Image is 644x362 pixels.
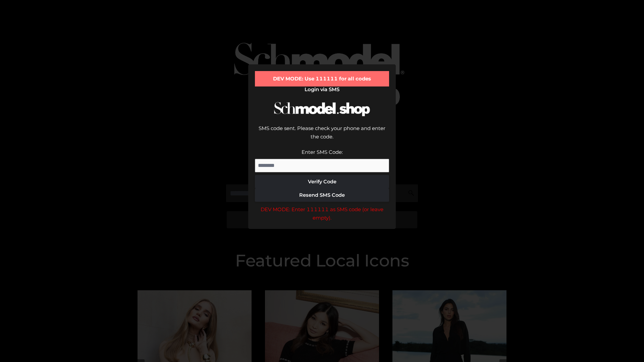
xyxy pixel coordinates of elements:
[255,188,389,202] button: Resend SMS Code
[255,124,389,148] div: SMS code sent. Please check your phone and enter the code.
[272,96,372,122] img: Schmodel Logo
[255,205,389,222] div: DEV MODE: Enter 111111 as SMS code (or leave empty).
[302,149,343,155] label: Enter SMS Code:
[255,86,389,93] h2: Login via SMS
[255,175,389,188] button: Verify Code
[255,71,389,86] div: DEV MODE: Use 111111 for all codes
